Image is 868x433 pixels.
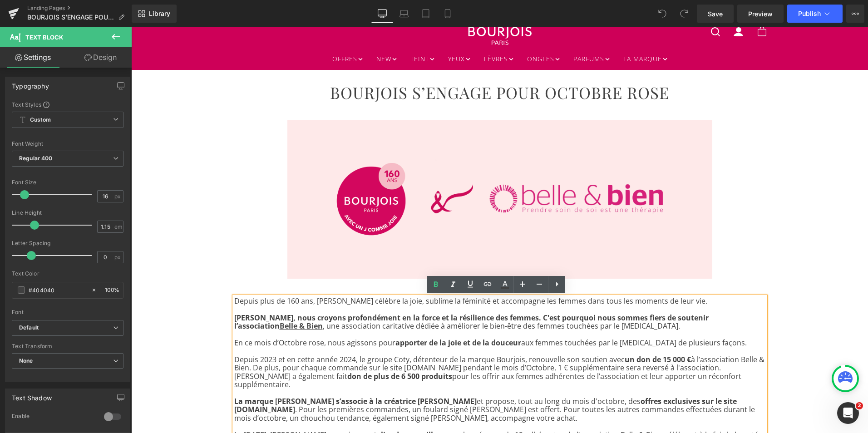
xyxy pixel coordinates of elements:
[114,193,122,199] span: px
[12,413,95,422] div: Enable
[12,240,123,246] div: Letter Spacing
[114,254,122,260] span: px
[272,21,310,43] a: TEINT
[485,21,543,43] a: LA MARQUE
[393,5,415,23] a: Laptop
[30,116,51,124] b: Custom
[737,5,784,23] a: Preview
[103,403,634,420] p: Le [DATE], [PERSON_NAME] organise un avec la présence de 12 adhérentes de l’association Belle & B...
[12,389,52,402] div: Text Shadow
[103,369,606,387] span: offres exclusives sur le site [DOMAIN_NAME]
[103,370,634,395] p: et propose, tout au long du mois d'octobre, des . Pour les premières commandes, un foulard signé ...
[653,5,671,23] button: Undo
[103,270,634,278] p: Depuis plus de 160 ans, [PERSON_NAME] célèbre la joie, sublime la féminité et accompagne les femm...
[675,5,693,23] button: Redo
[415,5,437,23] a: Tablet
[238,21,272,43] a: NEW
[194,21,238,43] a: OFFRES
[101,282,123,298] div: %
[846,5,864,23] button: More
[708,9,723,19] span: Save
[12,271,123,277] div: Text Color
[27,14,114,21] span: BOURJOIS S’ENGAGE POUR OCTOBRE ROSE
[103,286,634,303] p: , une association caritative dédiée à améliorer le bien-être des femmes touchées par le [MEDICAL_...
[12,210,123,216] div: Line Height
[12,309,123,315] div: Font
[27,5,132,12] a: Landing Pages
[103,369,345,379] span: La marque [PERSON_NAME] s’associe à la créatrice [PERSON_NAME]
[12,179,123,186] div: Font Size
[12,343,123,349] div: Text Transform
[238,403,315,413] span: atelier de maquillage
[114,224,122,230] span: em
[103,285,577,304] span: [PERSON_NAME], nous croyons profondément en la force et la résilience des femmes. C'est pourquoi ...
[29,285,87,295] input: Color
[787,5,843,23] button: Publish
[156,93,581,251] img: Bourjois et Belle & Bien
[371,5,393,23] a: Desktop
[103,328,634,362] p: Depuis 2023 et en cette année 2024, le groupe Coty, détenteur de la marque Bourjois, renouvelle s...
[148,294,192,304] a: Belle & Bien
[132,5,177,23] a: New Library
[103,311,634,320] p: En ce mois d’Octobre rose, nous agissons pour aux femmes touchées par le [MEDICAL_DATA] de plusie...
[856,402,863,409] span: 2
[12,141,123,147] div: Font Weight
[68,47,133,68] a: Design
[837,402,859,424] iframe: Intercom live chat
[12,101,123,108] div: Text Styles
[149,10,170,18] span: Library
[798,10,821,17] span: Publish
[310,21,346,43] a: YEUX
[216,344,321,354] span: don de plus de 6 500 produits
[103,56,634,74] h1: BOURJOIS S’ENGAGE POUR OCTOBRE ROSE
[346,21,389,43] a: LÈVRES
[19,155,53,162] b: Regular 400
[748,9,773,19] span: Preview
[19,324,39,332] i: Default
[25,34,63,41] span: Text Block
[389,21,435,43] a: ONGLES
[437,5,459,23] a: Mobile
[264,310,390,320] span: apporter de la joie et de la douceur
[493,327,560,337] span: un don de 15 000 €
[435,21,485,43] a: PARFUMS
[12,77,49,90] div: Typography
[19,357,33,364] b: None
